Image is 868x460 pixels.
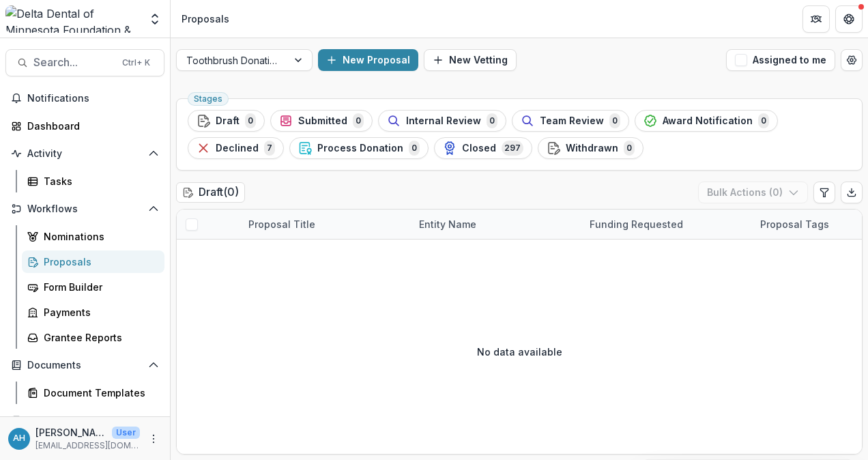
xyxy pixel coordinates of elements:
[35,440,140,452] p: [EMAIL_ADDRESS][DOMAIN_NAME]
[176,9,235,29] nav: breadcrumb
[145,431,162,447] button: More
[176,182,245,202] h2: Draft ( 0 )
[758,113,769,128] span: 0
[119,55,153,70] div: Ctrl + K
[318,49,418,71] button: New Proposal
[5,5,140,33] img: Delta Dental of Minnesota Foundation & Community Giving logo
[27,203,143,215] span: Workflows
[27,360,143,371] span: Documents
[27,93,159,104] span: Notifications
[5,198,164,220] button: Open Workflows
[44,174,154,188] div: Tasks
[502,141,523,156] span: 297
[540,115,604,127] span: Team Review
[44,305,154,319] div: Payments
[216,143,259,154] span: Declined
[581,217,691,231] div: Funding Requested
[5,354,164,376] button: Open Documents
[841,49,863,71] button: Open table manager
[411,217,484,231] div: Entity Name
[245,113,256,128] span: 0
[27,148,143,160] span: Activity
[409,141,420,156] span: 0
[726,49,835,71] button: Assigned to me
[802,5,830,33] button: Partners
[13,434,25,443] div: Annessa Hicks
[112,427,140,439] p: User
[609,113,620,128] span: 0
[841,182,863,203] button: Export table data
[27,119,154,133] div: Dashboard
[44,255,154,269] div: Proposals
[5,143,164,164] button: Open Activity
[194,94,222,104] span: Stages
[477,345,562,359] p: No data available
[216,115,240,127] span: Draft
[27,415,143,427] span: Contacts
[406,115,481,127] span: Internal Review
[462,143,496,154] span: Closed
[44,386,154,400] div: Document Templates
[240,217,323,231] div: Proposal Title
[752,217,837,231] div: Proposal Tags
[182,12,229,26] div: Proposals
[835,5,863,33] button: Get Help
[33,56,114,69] span: Search...
[145,5,164,33] button: Open entity switcher
[5,409,164,431] button: Open Contacts
[35,425,106,440] p: [PERSON_NAME]
[487,113,497,128] span: 0
[566,143,618,154] span: Withdrawn
[298,115,347,127] span: Submitted
[813,182,835,203] button: Edit table settings
[44,280,154,294] div: Form Builder
[44,330,154,345] div: Grantee Reports
[624,141,635,156] span: 0
[44,229,154,244] div: Nominations
[424,49,517,71] button: New Vetting
[663,115,753,127] span: Award Notification
[264,141,275,156] span: 7
[317,143,403,154] span: Process Donation
[353,113,364,128] span: 0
